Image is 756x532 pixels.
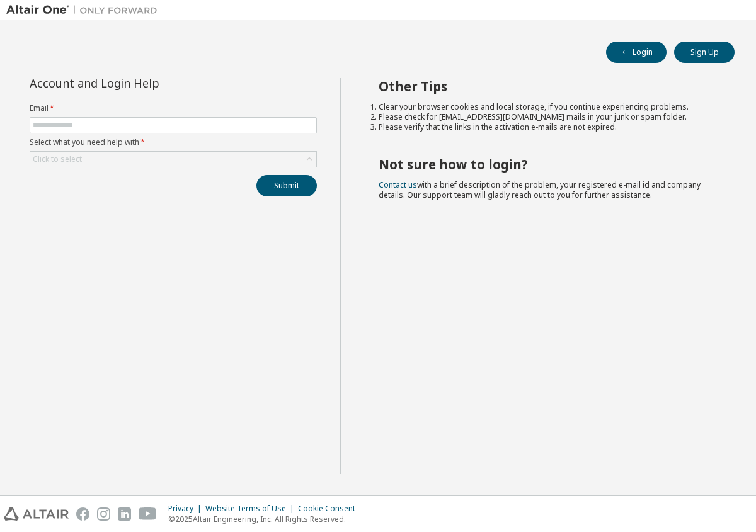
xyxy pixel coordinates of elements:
li: Please check for [EMAIL_ADDRESS][DOMAIN_NAME] mails in your junk or spam folder. [379,112,713,122]
p: © 2025 Altair Engineering, Inc. All Rights Reserved. [168,514,363,524]
button: Login [606,42,667,63]
div: Website Terms of Use [205,504,298,514]
a: Contact us [379,179,417,190]
label: Select what you need help with [30,137,317,147]
img: Altair One [6,4,164,16]
div: Click to select [33,154,82,164]
button: Sign Up [674,42,735,63]
img: instagram.svg [97,507,110,521]
button: Submit [256,175,317,196]
div: Privacy [168,504,205,514]
div: Click to select [30,152,316,167]
div: Account and Login Help [30,78,260,88]
div: Cookie Consent [298,504,363,514]
li: Clear your browser cookies and local storage, if you continue experiencing problems. [379,102,713,112]
h2: Other Tips [379,78,713,94]
li: Please verify that the links in the activation e-mails are not expired. [379,122,713,132]
span: with a brief description of the problem, your registered e-mail id and company details. Our suppo... [379,179,701,200]
img: linkedin.svg [118,507,131,521]
img: altair_logo.svg [4,507,69,521]
h2: Not sure how to login? [379,156,713,173]
img: youtube.svg [139,507,157,521]
label: Email [30,103,317,113]
img: facebook.svg [76,507,89,521]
